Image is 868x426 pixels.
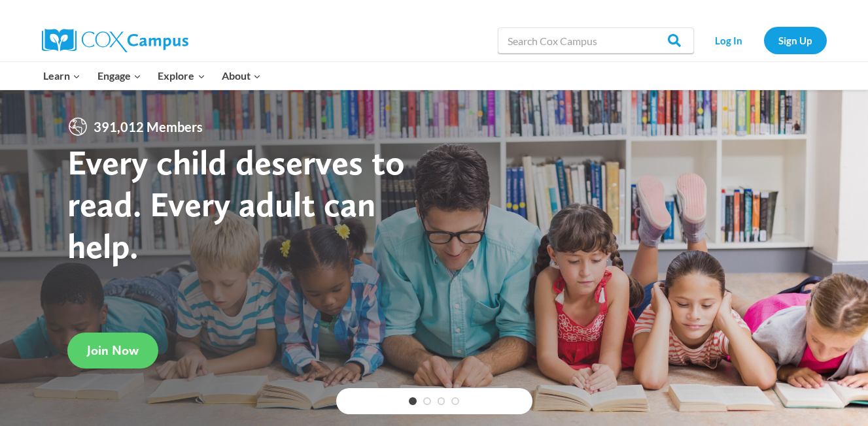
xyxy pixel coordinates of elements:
[42,29,188,52] img: Cox Campus
[764,27,827,54] a: Sign Up
[701,27,827,54] nav: Secondary Navigation
[97,67,141,84] span: Engage
[67,333,158,369] a: Join Now
[423,397,431,405] a: 2
[158,67,205,84] span: Explore
[43,67,80,84] span: Learn
[438,397,445,405] a: 3
[88,116,208,137] span: 391,012 Members
[498,27,694,54] input: Search Cox Campus
[409,397,417,405] a: 1
[35,62,269,90] nav: Primary Navigation
[67,141,405,266] strong: Every child deserves to read. Every adult can help.
[87,342,139,358] span: Join Now
[222,67,261,84] span: About
[701,27,757,54] a: Log In
[451,397,459,405] a: 4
